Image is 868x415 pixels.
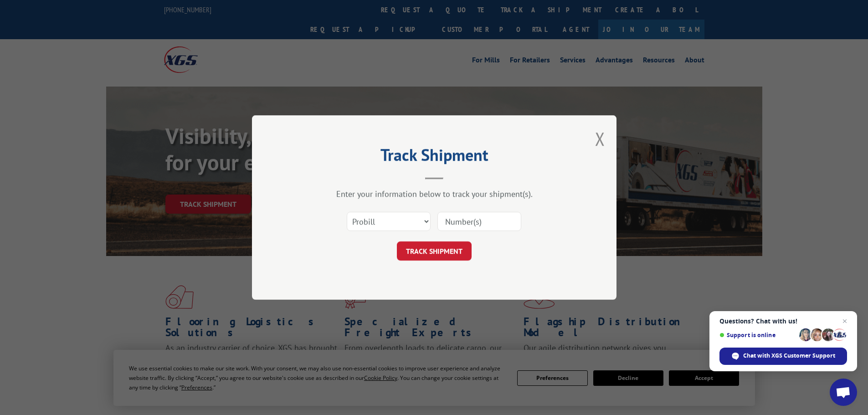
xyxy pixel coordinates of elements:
[298,149,571,166] h2: Track Shipment
[298,189,571,199] div: Enter your information below to track your shipment(s).
[743,352,835,360] span: Chat with XGS Customer Support
[397,241,472,261] button: TRACK SHIPMENT
[595,127,605,151] button: Close modal
[830,379,857,406] div: Open chat
[437,212,521,231] input: Number(s)
[719,318,847,325] span: Questions? Chat with us!
[839,316,850,327] span: Close chat
[719,348,847,365] div: Chat with XGS Customer Support
[719,332,796,338] span: Support is online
